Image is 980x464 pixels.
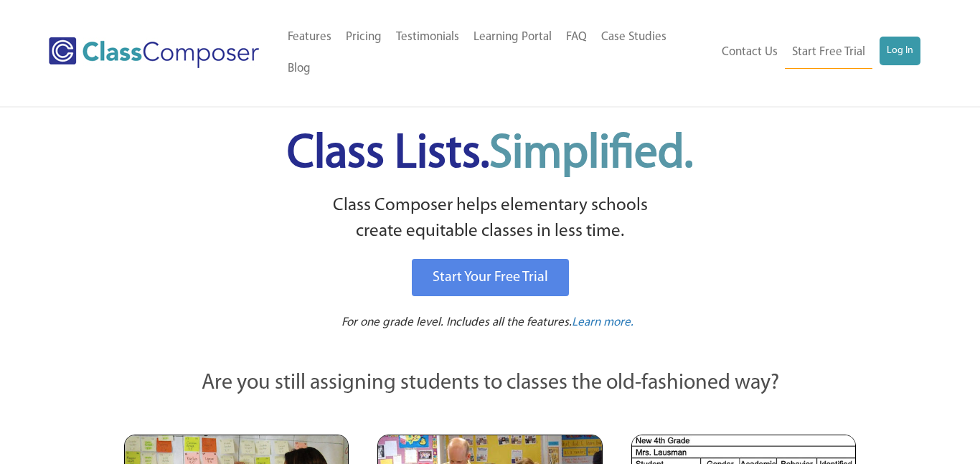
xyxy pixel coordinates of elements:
[785,37,872,69] a: Start Free Trial
[466,22,559,53] a: Learning Portal
[412,259,569,296] a: Start Your Free Trial
[281,22,339,53] a: Features
[122,193,858,245] p: Class Composer helps elementary schools create equitable classes in less time.
[341,316,572,328] span: For one grade level. Includes all the features.
[559,22,594,53] a: FAQ
[715,37,785,68] a: Contact Us
[489,131,693,178] span: Simplified.
[880,37,920,65] a: Log In
[433,270,548,285] span: Start Your Free Trial
[710,37,920,69] nav: Header Menu
[572,316,633,328] span: Learn more.
[124,368,856,399] p: Are you still assigning students to classes the old-fashioned way?
[594,22,674,53] a: Case Studies
[287,131,693,178] span: Class Lists.
[281,53,318,85] a: Blog
[49,37,258,68] img: Class Composer
[281,22,711,85] nav: Header Menu
[339,22,389,53] a: Pricing
[572,314,633,332] a: Learn more.
[389,22,466,53] a: Testimonials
